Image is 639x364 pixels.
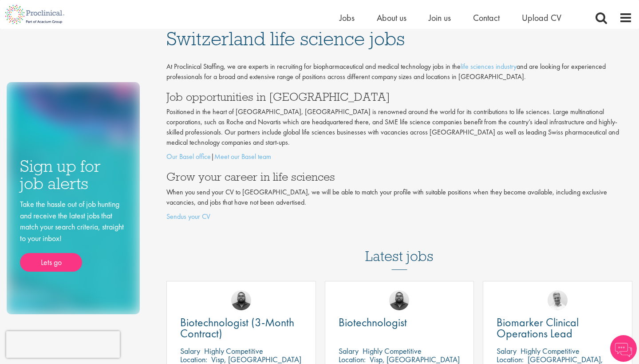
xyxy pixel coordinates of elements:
span: Salary [497,346,517,356]
a: Join us [429,12,451,24]
a: Biomarker Clinical Operations Lead [497,317,619,339]
p: At Proclinical Staffing, we are experts in recruiting for biopharmaceutical and medical technolog... [166,62,632,82]
h3: Latest jobs [365,226,434,270]
a: Jobs [339,12,355,24]
a: Our Basel office [166,152,211,161]
a: About us [377,12,406,24]
p: | [166,152,632,162]
p: Highly Competitive [204,346,263,356]
img: Ashley Bennett [231,290,251,310]
p: When you send your CV to [GEOGRAPHIC_DATA], we will be able to match your profile with suitable p... [166,187,632,208]
span: Biotechnologist (3-Month Contract) [180,315,294,341]
img: Chatbot [610,335,637,362]
a: Meet our Basel team [214,152,271,161]
p: Positioned in the heart of [GEOGRAPHIC_DATA], [GEOGRAPHIC_DATA] is renowned around the world for ... [166,107,632,147]
h3: Job opportunities in [GEOGRAPHIC_DATA] [166,91,632,103]
h3: Sign up for job alerts [20,158,126,192]
a: Biotechnologist (3-Month Contract) [180,317,302,339]
p: Highly Competitive [363,346,422,356]
iframe: reCAPTCHA [6,331,120,358]
p: Highly Competitive [521,346,580,356]
span: Salary [180,346,200,356]
h3: Grow your career in life sciences [166,171,632,182]
div: Take the hassle out of job hunting and receive the latest jobs that match your search criteria, s... [20,198,126,272]
a: Upload CV [522,12,561,24]
a: Lets go [20,253,82,272]
img: Ashley Bennett [389,290,409,310]
a: Contact [473,12,500,24]
span: Biomarker Clinical Operations Lead [497,315,579,341]
a: life sciences industry [461,62,517,71]
a: Biotechnologist [339,317,461,328]
span: Switzerland life science jobs [166,27,405,51]
a: Sendus your CV [166,212,210,221]
span: Biotechnologist [339,315,407,330]
span: Salary [339,346,359,356]
img: Joshua Bye [548,290,568,310]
